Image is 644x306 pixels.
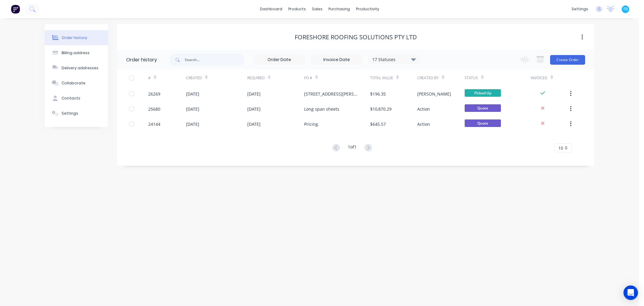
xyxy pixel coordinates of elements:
input: Search... [185,54,245,66]
div: $645.57 [370,121,386,127]
div: Required [247,70,304,86]
div: Created By [417,70,464,86]
button: Billing address [45,45,108,60]
div: # [148,75,151,81]
div: Created [186,70,247,86]
div: Collaborate [62,80,85,86]
a: dashboard [257,5,285,14]
div: purchasing [325,5,353,14]
div: settings [569,5,591,14]
button: Collaborate [45,76,108,91]
div: Invoiced [531,70,569,86]
span: 10 [558,145,563,151]
div: Delivery addresses [62,65,98,71]
div: Action [417,121,430,127]
input: Order Date [254,55,305,64]
div: Contacts [62,96,80,101]
span: TD [623,6,628,12]
button: Create Order [550,55,585,65]
div: 25680 [148,106,160,112]
div: Open Intercom Messenger [623,285,638,300]
div: 26269 [148,91,160,97]
div: sales [309,5,325,14]
img: Factory [11,5,20,14]
div: Settings [62,111,78,116]
div: Order history [62,35,87,41]
div: 17 Statuses [369,56,419,63]
div: # [148,70,186,86]
div: Required [247,75,265,81]
div: Order history [126,56,157,63]
button: Delivery addresses [45,60,108,76]
div: [DATE] [186,91,199,97]
button: Contacts [45,91,108,106]
div: Total Value [370,70,417,86]
div: Total Value [370,75,393,81]
div: 24144 [148,121,160,127]
div: Status [465,75,478,81]
div: PO # [304,75,312,81]
span: Picked Up [465,89,501,97]
div: [DATE] [247,121,261,127]
div: $196.35 [370,91,386,97]
div: [PERSON_NAME] [417,91,451,97]
div: Pricing. [304,121,319,127]
div: Created By [417,75,439,81]
div: Long span sheets [304,106,339,112]
div: Invoiced [531,75,547,81]
div: productivity [353,5,382,14]
div: products [285,5,309,14]
div: Created [186,75,202,81]
div: Billing address [62,50,90,56]
div: $10,870.29 [370,106,392,112]
button: Order history [45,30,108,45]
input: Invoice Date [311,55,362,64]
div: [DATE] [186,106,199,112]
span: Quote [465,119,501,127]
div: Foreshore Roofing Solutions PTY LTD [295,34,417,41]
button: Settings [45,106,108,121]
div: [STREET_ADDRESS][PERSON_NAME] [304,91,358,97]
div: [DATE] [186,121,199,127]
div: 1 of 1 [348,144,357,152]
div: [DATE] [247,91,261,97]
div: Action [417,106,430,112]
div: Status [465,70,531,86]
span: Quote [465,104,501,112]
div: PO # [304,70,370,86]
div: [DATE] [247,106,261,112]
